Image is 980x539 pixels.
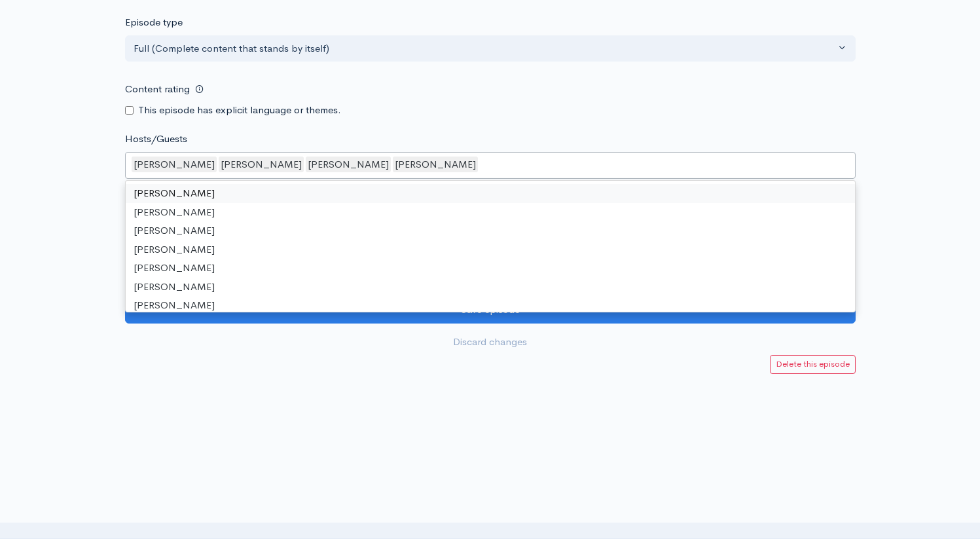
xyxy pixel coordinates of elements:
div: [PERSON_NAME] [306,157,391,173]
label: This episode has explicit language or themes. [138,103,341,118]
a: Discard changes [125,329,856,356]
div: [PERSON_NAME] [126,278,855,297]
button: Full (Complete content that stands by itself) [125,35,856,62]
div: [PERSON_NAME] [393,157,478,173]
a: Delete this episode [770,355,856,374]
label: Content rating [125,76,190,103]
div: [PERSON_NAME] [132,157,217,173]
small: Delete this episode [776,358,850,369]
div: Full (Complete content that stands by itself) [134,41,835,56]
div: [PERSON_NAME] [126,240,855,259]
div: [PERSON_NAME] [126,203,855,222]
div: [PERSON_NAME] [219,157,304,173]
label: Episode type [125,15,183,30]
div: [PERSON_NAME] [126,259,855,278]
label: Hosts/Guests [125,132,187,147]
div: [PERSON_NAME] [126,184,855,203]
div: [PERSON_NAME] [126,221,855,240]
div: [PERSON_NAME] [126,296,855,315]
